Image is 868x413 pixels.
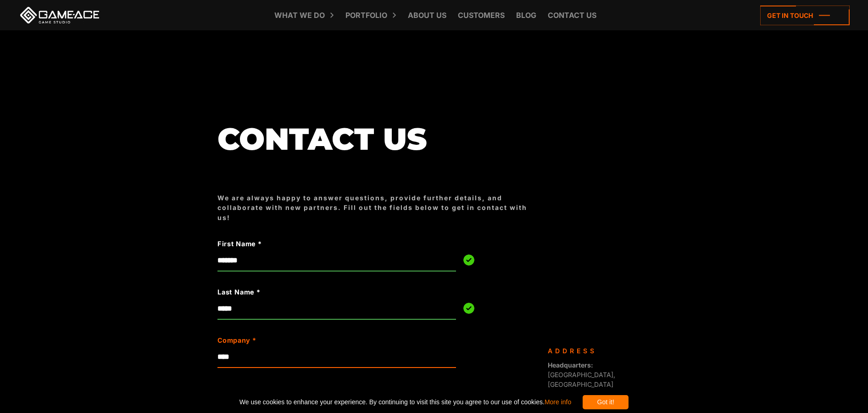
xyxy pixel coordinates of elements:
[217,193,539,222] div: We are always happy to answer questions, provide further details, and collaborate with new partne...
[545,398,571,406] a: More info
[548,361,615,388] span: [GEOGRAPHIC_DATA], [GEOGRAPHIC_DATA]
[583,395,629,409] div: Got it!
[760,6,850,25] a: Get in touch
[217,287,408,297] label: Last Name *
[217,335,408,345] label: Company *
[548,361,593,369] strong: Headquarters:
[548,346,644,356] div: Address
[217,239,408,249] label: First Name *
[217,123,539,156] h1: Contact us
[239,395,571,409] span: We use cookies to enhance your experience. By continuing to visit this site you agree to our use ...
